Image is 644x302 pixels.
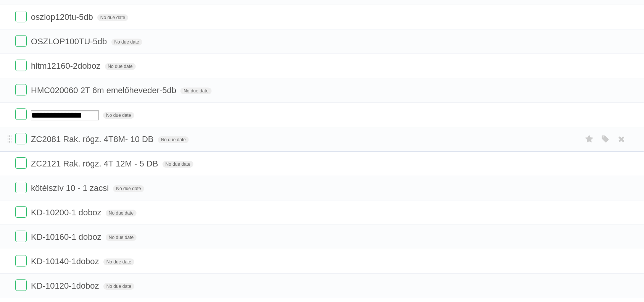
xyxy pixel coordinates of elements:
[31,159,160,168] span: ZC2121 Rak. rögz. 4T 12M - 5 DB
[31,86,178,95] span: HMC020060 2T 6m emelőheveder-5db
[158,136,189,143] span: No due date
[582,133,597,145] label: Star task
[106,234,137,241] span: No due date
[15,255,27,266] label: Done
[15,133,27,144] label: Done
[31,183,111,193] span: kötélszív 10 - 1 zacsi
[31,257,101,266] span: KD-10140-1doboz
[31,37,109,46] span: OSZLOP100TU-5db
[31,134,156,144] span: ZC2081 Rak. rögz. 4T8M- 10 DB
[31,208,103,217] span: KD-10200-1 doboz
[15,279,27,291] label: Done
[15,231,27,242] label: Done
[113,185,144,192] span: No due date
[103,283,134,290] span: No due date
[15,157,27,169] label: Done
[111,39,142,45] span: No due date
[31,232,103,242] span: KD-10160-1 doboz
[31,281,101,291] span: KD-10120-1doboz
[97,14,128,21] span: No due date
[31,12,95,22] span: oszlop120tu-5db
[15,206,27,218] label: Done
[15,108,27,120] label: Done
[103,112,134,119] span: No due date
[163,161,193,168] span: No due date
[15,11,27,22] label: Done
[180,87,211,94] span: No due date
[31,61,102,71] span: hltm12160-2doboz
[103,258,134,265] span: No due date
[15,84,27,95] label: Done
[15,35,27,47] label: Done
[106,210,137,216] span: No due date
[15,182,27,193] label: Done
[105,63,136,70] span: No due date
[15,60,27,71] label: Done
